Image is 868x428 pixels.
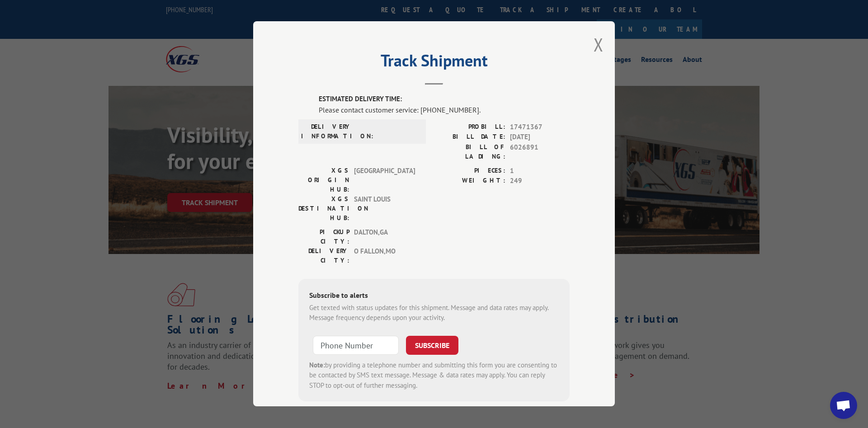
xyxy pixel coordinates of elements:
[830,392,857,419] div: Open chat
[309,361,325,369] strong: Note:
[309,360,559,391] div: by providing a telephone number and submitting this form you are consenting to be contacted by SM...
[319,104,570,115] div: Please contact customer service: [PHONE_NUMBER].
[354,246,415,265] span: O FALLON , MO
[510,132,570,142] span: [DATE]
[354,194,415,223] span: SAINT LOUIS
[510,142,570,161] span: 6026891
[301,122,352,141] label: DELIVERY INFORMATION:
[434,142,505,161] label: BILL OF LADING:
[594,33,604,56] button: Close modal
[309,290,559,303] div: Subscribe to alerts
[434,122,505,132] label: PROBILL:
[313,336,399,355] input: Phone Number
[510,166,570,176] span: 1
[434,132,505,142] label: BILL DATE:
[298,246,349,265] label: DELIVERY CITY:
[434,166,505,176] label: PIECES:
[406,336,458,355] button: SUBSCRIBE
[510,176,570,186] span: 249
[298,166,349,194] label: XGS ORIGIN HUB:
[434,176,505,186] label: WEIGHT:
[354,166,415,194] span: [GEOGRAPHIC_DATA]
[319,94,570,104] label: ESTIMATED DELIVERY TIME:
[309,303,559,323] div: Get texted with status updates for this shipment. Message and data rates may apply. Message frequ...
[298,194,349,223] label: XGS DESTINATION HUB:
[298,54,570,71] h2: Track Shipment
[354,227,415,246] span: DALTON , GA
[510,122,570,132] span: 17471367
[298,227,349,246] label: PICKUP CITY:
